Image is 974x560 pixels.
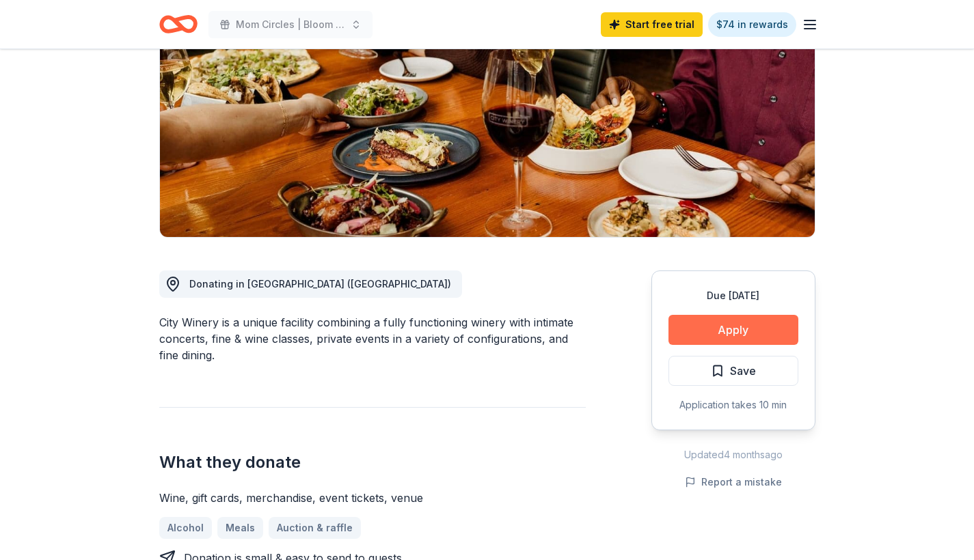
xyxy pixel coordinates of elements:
[269,517,361,539] a: Auction & raffle
[668,397,798,413] div: Application takes 10 min
[159,451,586,473] h2: What they donate
[236,16,345,33] span: Mom Circles | Bloom Brunch
[668,288,798,304] div: Due [DATE]
[159,517,212,539] a: Alcohol
[668,315,798,345] button: Apply
[651,447,815,463] div: Updated 4 months ago
[159,8,198,40] a: Home
[217,517,263,539] a: Meals
[668,356,798,386] button: Save
[708,12,796,37] a: $74 in rewards
[208,11,373,38] button: Mom Circles | Bloom Brunch
[601,12,703,37] a: Start free trial
[159,490,586,506] div: Wine, gift cards, merchandise, event tickets, venue
[189,278,451,290] span: Donating in [GEOGRAPHIC_DATA] ([GEOGRAPHIC_DATA])
[730,362,756,380] span: Save
[159,314,586,363] div: City Winery is a unique facility combining a fully functioning winery with intimate concerts, fin...
[685,474,782,490] button: Report a mistake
